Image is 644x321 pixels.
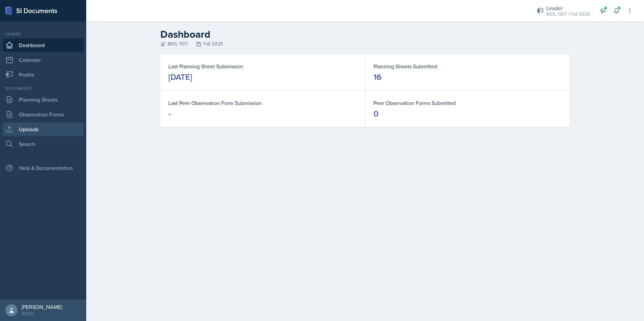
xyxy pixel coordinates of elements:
[168,99,357,107] dt: Last Peer Observation Form Submission
[160,28,570,40] h2: Dashboard
[3,108,84,121] a: Observation Forms
[22,310,62,317] div: GCSU
[546,4,590,12] div: Leader
[168,108,171,119] div: -
[3,93,84,106] a: Planning Sheets
[546,11,590,18] div: BIOL 1107 / Fall 2025
[3,137,84,151] a: Search
[160,40,570,47] div: BIOL 1107 Fall 2025
[3,68,84,81] a: Profile
[374,99,562,107] dt: Peer Observation Forms Submitted
[3,122,84,136] a: Uploads
[22,304,62,310] div: [PERSON_NAME]
[168,72,192,82] div: [DATE]
[168,62,357,70] dt: Last Planning Sheet Submission
[3,85,84,92] div: Documents
[374,72,381,82] div: 16
[374,108,379,119] div: 0
[3,161,84,175] div: Help & Documentation
[374,62,562,70] dt: Planning Sheets Submitted
[3,31,84,37] div: Leader
[3,38,84,52] a: Dashboard
[3,53,84,67] a: Calendar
